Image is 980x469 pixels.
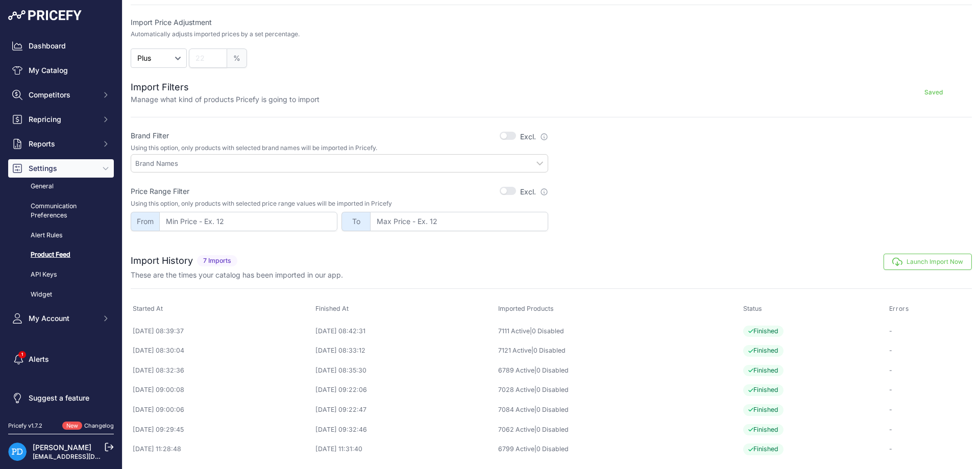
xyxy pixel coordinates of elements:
[498,386,534,393] a: 7028 Active
[131,321,313,341] td: [DATE] 08:39:37
[131,144,548,152] p: Using this option, only products with selected brand names will be imported in Pricefy.
[8,389,114,407] a: Suggest a feature
[33,443,91,452] a: [PERSON_NAME]
[498,366,534,374] a: 6789 Active
[889,405,970,415] p: -
[313,380,496,400] td: [DATE] 09:22:06
[131,420,313,440] td: [DATE] 09:29:45
[498,445,534,453] a: 6799 Active
[131,400,313,420] td: [DATE] 09:00:06
[8,37,114,409] nav: Sidebar
[496,420,741,440] td: |
[8,37,114,55] a: Dashboard
[498,406,534,413] a: 7084 Active
[496,361,741,381] td: |
[313,361,496,381] td: [DATE] 08:35:30
[313,439,496,459] td: [DATE] 11:31:40
[131,270,343,280] p: These are the times your catalog has been imported in our app.
[131,94,320,105] p: Manage what kind of products Pricefy is going to import
[313,400,496,420] td: [DATE] 09:22:47
[159,212,337,231] input: Min Price - Ex. 12
[131,131,169,141] label: Brand Filter
[8,86,114,104] button: Competitors
[8,198,114,225] a: Communication Preferences
[8,350,114,368] a: Alerts
[227,48,247,68] span: %
[315,305,349,312] span: Finished At
[496,400,741,420] td: |
[131,254,193,268] h2: Import History
[8,178,114,195] a: General
[8,286,114,304] a: Widget
[8,422,42,430] div: Pricefy v1.7.2
[889,346,970,356] p: -
[8,309,114,328] button: My Account
[496,439,741,459] td: |
[197,255,237,267] span: 7 Imports
[29,313,95,324] span: My Account
[29,139,95,149] span: Reports
[131,380,313,400] td: [DATE] 09:00:08
[498,327,530,335] a: 7111 Active
[889,305,911,313] button: Errors
[8,61,114,80] a: My Catalog
[8,227,114,244] a: Alert Rules
[520,132,548,142] label: Excl.
[8,135,114,153] button: Reports
[743,365,783,377] span: Finished
[135,159,548,168] input: Brand Names
[889,445,970,454] p: -
[889,385,970,395] p: -
[8,266,114,284] a: API Keys
[33,453,139,460] a: [EMAIL_ADDRESS][DOMAIN_NAME]
[536,445,569,453] a: 0 Disabled
[498,305,554,312] span: Imported Products
[532,327,564,335] a: 0 Disabled
[131,30,300,38] p: Automatically adjusts imported prices by a set percentage.
[498,426,534,433] a: 7062 Active
[341,212,370,231] span: To
[743,443,783,455] span: Finished
[131,439,313,459] td: [DATE] 11:28:48
[884,254,972,270] button: Launch Import Now
[536,426,569,433] a: 0 Disabled
[8,159,114,178] button: Settings
[84,422,114,429] a: Changelog
[131,186,189,196] label: Price Range Filter
[370,212,548,231] input: Max Price - Ex. 12
[889,425,970,435] p: -
[313,341,496,361] td: [DATE] 08:33:12
[8,110,114,129] button: Repricing
[131,200,548,208] p: Using this option, only products with selected price range values will be imported in Pricefy
[496,380,741,400] td: |
[889,305,909,313] span: Errors
[62,422,82,430] span: New
[889,366,970,376] p: -
[29,90,95,100] span: Competitors
[189,48,227,68] input: 22
[131,361,313,381] td: [DATE] 08:32:36
[313,420,496,440] td: [DATE] 09:32:46
[133,305,163,312] span: Started At
[743,326,783,337] span: Finished
[496,321,741,341] td: |
[743,424,783,436] span: Finished
[536,406,569,413] a: 0 Disabled
[889,327,970,336] p: -
[131,17,548,28] label: Import Price Adjustment
[533,347,566,354] a: 0 Disabled
[29,163,95,174] span: Settings
[496,341,741,361] td: |
[895,84,972,101] button: Saved
[536,366,569,374] a: 0 Disabled
[131,212,159,231] span: From
[498,347,531,354] a: 7121 Active
[743,384,783,396] span: Finished
[131,80,320,94] h2: Import Filters
[29,114,95,125] span: Repricing
[743,345,783,357] span: Finished
[520,187,548,197] label: Excl.
[131,341,313,361] td: [DATE] 08:30:04
[743,305,762,312] span: Status
[536,386,569,393] a: 0 Disabled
